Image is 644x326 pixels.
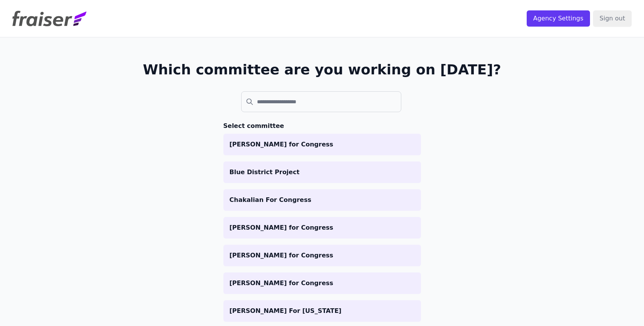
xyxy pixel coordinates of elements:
p: [PERSON_NAME] for Congress [230,140,415,149]
p: [PERSON_NAME] for Congress [230,251,415,260]
p: Blue District Project [230,168,415,177]
a: Chakalian For Congress [223,189,421,211]
p: [PERSON_NAME] For [US_STATE] [230,306,415,316]
a: [PERSON_NAME] For [US_STATE] [223,300,421,322]
input: Agency Settings [527,10,590,27]
h3: Select committee [223,121,421,131]
input: Sign out [593,10,632,27]
img: Fraiser Logo [12,11,86,26]
a: [PERSON_NAME] for Congress [223,272,421,294]
p: [PERSON_NAME] for Congress [230,223,415,232]
h1: Which committee are you working on [DATE]? [143,62,501,77]
p: [PERSON_NAME] for Congress [230,279,415,288]
a: [PERSON_NAME] for Congress [223,217,421,239]
a: [PERSON_NAME] for Congress [223,134,421,155]
a: [PERSON_NAME] for Congress [223,245,421,266]
a: Blue District Project [223,161,421,183]
p: Chakalian For Congress [230,195,415,205]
